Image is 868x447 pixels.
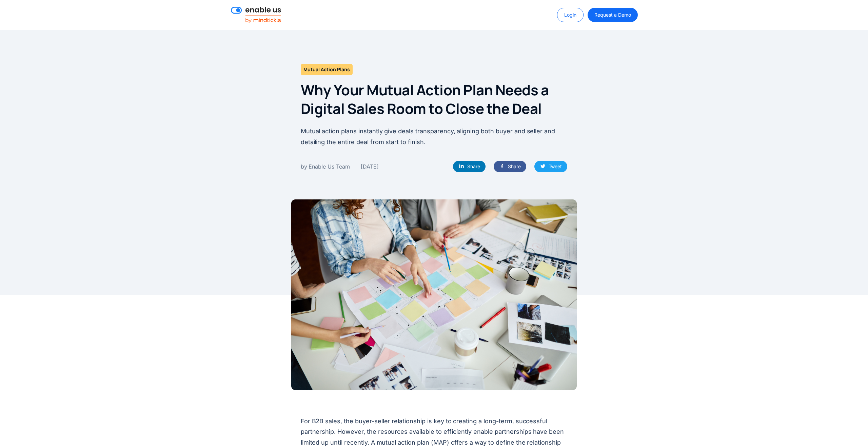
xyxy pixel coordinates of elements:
div: by [301,162,307,171]
a: Tweet [534,161,568,172]
h1: Why Your Mutual Action Plan Needs a Digital Sales Room to Close the Deal [301,81,568,118]
p: Mutual action plans instantly give deals transparency, aligning both buyer and seller and detaili... [301,126,568,147]
h2: Mutual Action Plans [301,64,353,75]
a: Share [494,161,526,172]
a: Request a Demo [588,8,637,22]
div: [DATE] [361,162,379,171]
a: Login [557,8,584,22]
a: Share [453,161,486,172]
div: Enable Us Team [309,162,350,171]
